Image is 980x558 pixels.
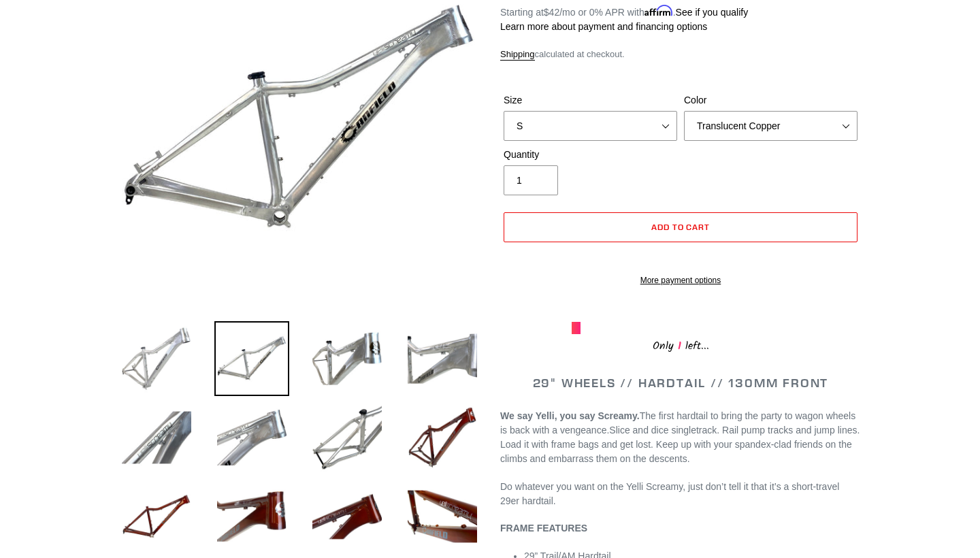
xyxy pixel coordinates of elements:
[310,479,385,554] img: Load image into Gallery viewer, YELLI SCREAMY - Frame Only
[651,222,710,232] span: Add to cart
[500,523,587,534] b: FRAME FEATURES
[119,321,194,396] img: Load image into Gallery viewer, YELLI SCREAMY - Frame Only
[500,48,861,61] div: calculated at checkout.
[405,400,480,475] img: Load image into Gallery viewer, YELLI SCREAMY - Frame Only
[310,321,385,396] img: Load image into Gallery viewer, YELLI SCREAMY - Frame Only
[533,375,829,391] span: 29" WHEELS // HARDTAIL // 130MM FRONT
[504,212,857,242] button: Add to cart
[500,21,707,32] a: Learn more about payment and financing options
[500,481,839,506] span: Do whatever you want on the Yelli Screamy, just don’t tell it that it’s a short-travel 29er hardt...
[504,93,677,108] label: Size
[500,410,640,421] b: We say Yelli, you say Screamy.
[504,148,677,162] label: Quantity
[544,7,559,18] span: $42
[504,274,857,286] a: More payment options
[214,479,289,554] img: Load image into Gallery viewer, YELLI SCREAMY - Frame Only
[310,400,385,475] img: Load image into Gallery viewer, YELLI SCREAMY - Frame Only
[674,338,685,355] span: 1
[500,49,535,61] a: Shipping
[644,5,673,16] span: Affirm
[572,334,789,355] div: Only left...
[676,7,749,18] a: See if you qualify - Learn more about Affirm Financing (opens in modal)
[500,409,861,466] p: Slice and dice singletrack. Rail pump tracks and jump lines. Load it with frame bags and get lost...
[405,479,480,554] img: Load image into Gallery viewer, YELLI SCREAMY - Frame Only
[214,400,289,475] img: Load image into Gallery viewer, YELLI SCREAMY - Frame Only
[500,2,748,20] p: Starting at /mo or 0% APR with .
[119,479,194,554] img: Load image into Gallery viewer, YELLI SCREAMY - Frame Only
[405,321,480,396] img: Load image into Gallery viewer, YELLI SCREAMY - Frame Only
[119,400,194,475] img: Load image into Gallery viewer, YELLI SCREAMY - Frame Only
[214,321,289,396] img: Load image into Gallery viewer, YELLI SCREAMY - Frame Only
[684,93,857,108] label: Color
[500,410,855,436] span: The first hardtail to bring the party to wagon wheels is back with a vengeance.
